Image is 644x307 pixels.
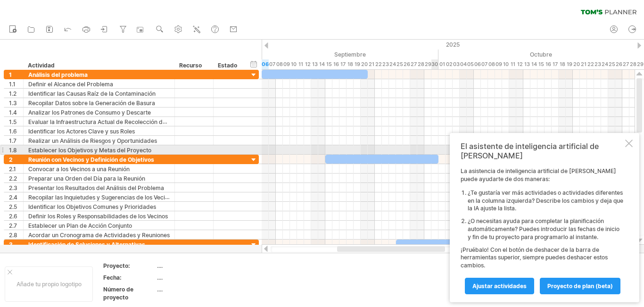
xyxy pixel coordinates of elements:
[218,62,237,69] font: Estado
[547,282,613,290] font: proyecto de plan (beta)
[28,193,174,201] font: Recopilar las Inquietudes y Sugerencias de los Vecinos
[425,61,431,67] font: 29
[461,141,599,160] font: El asistente de inteligencia artificial de [PERSON_NAME]
[474,61,481,67] font: 06
[28,147,151,154] font: Establecer los Objetivos y Metas del Proyecto
[298,61,303,67] font: 11
[594,59,601,69] div: Jueves, 23 de octubre de 2025
[9,241,13,248] font: 3
[318,59,325,69] div: Domingo, 14 de septiembre de 2025
[516,59,523,69] div: Domingo, 12 de octubre de 2025
[28,203,156,210] font: Identificar los Objetivos Comunes y Prioridades
[382,59,389,69] div: Martes, 23 de septiembre de 2025
[601,59,608,69] div: Viernes, 24 de octubre de 2025
[403,59,410,69] div: Viernes, 26 de septiembre de 2025
[465,278,534,294] a: Ajustar actividades
[608,59,615,69] div: Sábado, 25 de octubre de 2025
[269,59,276,69] div: Domingo, 7 de septiembre de 2025
[28,109,151,116] font: Analizar los Patrones de Consumo y Descarte
[567,61,572,67] font: 19
[530,59,537,69] div: Martes, 14 de octubre de 2025
[495,59,502,69] div: Jueves, 9 de octubre de 2025
[283,59,290,69] div: Martes, 9 de septiembre de 2025
[545,61,551,67] font: 16
[446,59,453,69] div: Jueves, 2 de octubre de 2025
[424,59,431,69] div: Lunes, 29 de septiembre de 2025
[28,241,145,248] font: Identificación de Soluciones y Alternativas
[28,222,132,229] font: Establecer un Plan de Acción Conjunto
[410,59,417,69] div: Sábado, 27 de septiembre de 2025
[297,59,304,69] div: Jueves, 11 de septiembre de 2025
[467,59,474,69] div: Domingo, 5 de octubre de 2025
[9,109,17,116] font: 1.4
[503,61,509,67] font: 10
[495,61,502,67] font: 09
[340,61,346,67] font: 17
[602,61,608,67] font: 24
[28,213,168,220] font: Definir los Roles y Responsabilidades de los Vecinos
[581,61,586,67] font: 21
[531,61,537,67] font: 14
[467,61,474,67] font: 05
[339,59,347,69] div: Miércoles, 17 de septiembre de 2025
[347,61,353,67] font: 18
[368,59,375,69] div: Domingo, 21 de septiembre de 2025
[305,61,311,67] font: 12
[468,217,619,241] font: ¿O necesitas ayuda para completar la planificación automáticamente? Puedes introducir las fechas ...
[28,81,113,88] font: Definir el Alcance del Problema
[530,51,552,58] font: Octubre
[453,59,460,69] div: Viernes, 3 de octubre de 2025
[347,59,354,69] div: Jueves, 18 de septiembre de 2025
[319,61,325,67] font: 14
[511,61,515,67] font: 11
[637,61,644,67] font: 29
[262,61,269,67] font: 06
[157,286,163,293] font: ....
[276,61,283,67] font: 08
[157,262,163,269] font: ....
[375,59,382,69] div: Lunes, 22 de septiembre de 2025
[630,61,636,67] font: 28
[17,281,82,288] font: Añade tu propio logotipo
[355,61,360,67] font: 19
[468,189,623,212] font: ¿Te gustaría ver más actividades o actividades diferentes en la columna izquierda? Describe los c...
[332,59,339,69] div: Martes, 16 de septiembre de 2025
[453,61,460,67] font: 03
[28,118,186,125] font: Evaluar la Infraestructura Actual de Recolección de Basura
[28,71,88,78] font: Análisis del problema
[276,59,283,69] div: Lunes, 8 de septiembre de 2025
[9,203,17,210] font: 2.5
[28,184,164,191] font: Presentar los Resultados del Análisis del Problema
[438,59,446,69] div: Miércoles, 1 de octubre de 2025
[28,137,157,144] font: Realizar un Análisis de Riesgos y Oportunidades
[580,59,587,69] div: Martes, 21 de octubre de 2025
[552,59,559,69] div: Viernes, 17 de octubre de 2025
[9,194,17,201] font: 2.4
[9,128,17,135] font: 1.6
[545,59,552,69] div: Jueves, 16 de octubre de 2025
[566,59,573,69] div: Domingo, 19 de octubre de 2025
[334,51,366,58] font: Septiembre
[472,282,527,290] font: Ajustar actividades
[325,59,332,69] div: Lunes, 15 de septiembre de 2025
[587,61,594,67] font: 22
[361,59,368,69] div: Sábado, 20 de septiembre de 2025
[28,90,156,97] font: Identificar las Causas Raíz de la Contaminación
[461,167,616,183] font: La asistencia de inteligencia artificial de [PERSON_NAME] puede ayudarte de dos maneras:
[9,147,17,154] font: 1.8
[502,59,509,69] div: Viernes, 10 de octubre de 2025
[460,59,467,69] div: Sábado, 4 de octubre de 2025
[439,61,445,67] font: 01
[594,61,601,67] font: 23
[609,61,615,67] font: 25
[517,61,523,67] font: 12
[311,59,318,69] div: Sábado, 13 de septiembre de 2025
[553,61,558,67] font: 17
[9,90,17,97] font: 1.2
[361,61,368,67] font: 20
[573,61,580,67] font: 20
[509,59,516,69] div: Sábado, 11 de octubre de 2025
[333,61,339,67] font: 16
[488,59,495,69] div: Miércoles, 8 de octubre de 2025
[396,59,403,69] div: Jueves, 25 de septiembre de 2025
